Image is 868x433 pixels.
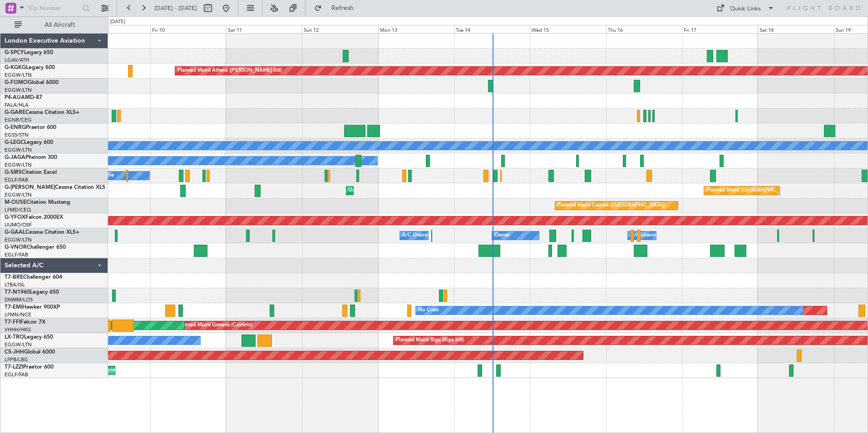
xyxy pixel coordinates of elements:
a: G-FOMOGlobal 6000 [5,80,59,85]
a: EGGW/LTN [5,72,32,79]
span: G-YFOX [5,215,25,220]
a: VHHH/HKG [5,326,31,333]
span: G-GARE [5,110,25,115]
a: UUMO/OSF [5,221,32,228]
span: G-VNOR [5,245,27,250]
a: LFMN/NCE [5,311,31,318]
span: T7-EMI [5,305,22,310]
a: EGLF/FAB [5,251,28,258]
span: T7-FFI [5,320,20,325]
a: G-KGKGLegacy 600 [5,65,55,70]
span: G-JAGA [5,155,25,160]
div: Unplanned Maint [GEOGRAPHIC_DATA] ([GEOGRAPHIC_DATA]) [349,184,498,197]
span: LX-TRO [5,335,24,340]
a: G-SIRSCitation Excel [5,170,57,175]
div: Planned Maint Geneva (Cointrin) [178,319,252,332]
button: Quick Links [712,1,779,15]
button: Refresh [310,1,365,15]
a: M-OUSECitation Mustang [5,200,70,205]
span: CS-JHH [5,349,24,355]
div: Fri 10 [150,25,226,33]
input: Trip Number [28,1,80,15]
a: LTBA/ISL [5,281,25,288]
div: Fri 17 [682,25,758,33]
a: G-JAGAPhenom 300 [5,155,57,160]
a: G-YFOXFalcon 2000EX [5,215,63,220]
span: G-ENRG [5,125,26,130]
div: A/C Unavailable [402,229,440,242]
a: T7-EMIHawker 900XP [5,305,60,310]
a: DNMM/LOS [5,296,33,303]
div: Sat 18 [758,25,833,33]
a: LFMD/CEQ [5,207,31,213]
span: G-SPCY [5,50,24,55]
div: Planned Maint Riga (Riga Intl) [396,334,464,347]
a: G-LEGCLegacy 600 [5,140,53,145]
div: Tue 14 [454,25,530,33]
div: Thu 16 [606,25,682,33]
a: LX-TROLegacy 650 [5,335,53,340]
div: Planned Maint [GEOGRAPHIC_DATA] ([GEOGRAPHIC_DATA]) [706,184,849,197]
span: T7-LZZI [5,364,23,370]
a: G-[PERSON_NAME]Cessna Citation XLS [5,185,105,190]
a: EGGW/LTN [5,87,32,93]
span: T7-BRE [5,275,23,280]
a: EGSS/STN [5,132,29,138]
a: P4-AUAMD-87 [5,95,42,100]
span: [DATE] - [DATE] [154,4,197,12]
span: G-KGKG [5,65,26,70]
span: P4-AUA [5,95,25,100]
a: G-VNORChallenger 650 [5,245,66,250]
div: Mon 13 [378,25,454,33]
div: Planned Maint Cannes ([GEOGRAPHIC_DATA]) [557,199,665,212]
a: FALA/HLA [5,102,29,108]
span: G-SIRS [5,170,22,175]
a: EGGW/LTN [5,147,32,153]
span: G-GAAL [5,230,25,235]
div: Wed 15 [530,25,606,33]
a: EGLF/FAB [5,371,28,378]
a: T7-BREChallenger 604 [5,275,62,280]
a: EGGW/LTN [5,341,32,348]
div: Sun 12 [302,25,378,33]
a: EGGW/LTN [5,236,32,243]
span: G-FOMO [5,80,28,85]
div: A/C Unavailable [630,229,668,242]
a: T7-N1960Legacy 650 [5,290,59,295]
a: G-GAALCessna Citation XLS+ [5,230,79,235]
div: Sat 11 [226,25,302,33]
div: Planned Maint Athens ([PERSON_NAME] Intl) [178,64,282,78]
span: G-LEGC [5,140,24,145]
a: EGGW/LTN [5,192,32,198]
div: [DATE] [110,18,125,26]
a: EGNR/CEG [5,117,32,123]
a: T7-LZZIPraetor 600 [5,364,54,370]
a: G-ENRGPraetor 600 [5,125,56,130]
a: CS-JHHGlobal 6000 [5,349,55,355]
div: Owner [494,229,510,242]
span: All Aircraft [24,22,96,28]
a: G-GARECessna Citation XLS+ [5,110,79,115]
span: G-[PERSON_NAME] [5,185,55,190]
a: LFPB/LBG [5,356,28,363]
span: M-OUSE [5,200,26,205]
span: T7-N1960 [5,290,30,295]
a: G-SPCYLegacy 650 [5,50,53,55]
a: EGGW/LTN [5,162,32,168]
div: Quick Links [730,5,761,14]
a: T7-FFIFalcon 7X [5,320,45,325]
div: No Crew [418,304,439,317]
div: Thu 9 [74,25,150,33]
span: Refresh [324,5,362,11]
a: EGLF/FAB [5,177,28,183]
button: All Aircraft [10,18,99,32]
a: LGAV/ATH [5,57,29,64]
